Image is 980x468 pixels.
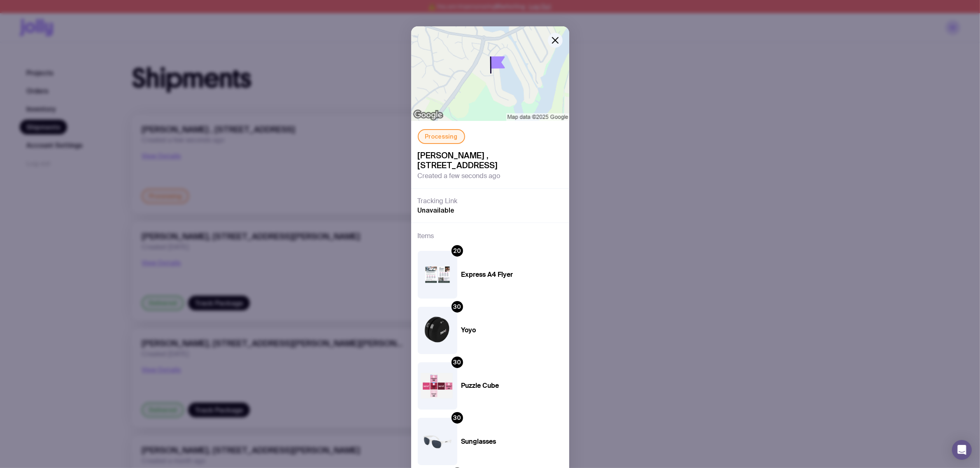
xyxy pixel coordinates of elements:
[452,301,463,313] div: 30
[418,151,563,170] span: [PERSON_NAME] , [STREET_ADDRESS]
[461,326,513,334] h4: Yoyo
[411,26,569,121] img: staticmap
[452,412,463,424] div: 30
[461,382,513,390] h4: Puzzle Cube
[452,357,463,368] div: 30
[418,197,458,205] h3: Tracking Link
[461,271,513,279] h4: Express A4 Flyer
[418,206,455,214] span: Unavailable
[418,129,465,144] div: Processing
[418,231,434,241] h3: Items
[418,172,500,180] span: Created a few seconds ago
[452,245,463,257] div: 20
[952,440,972,460] div: Open Intercom Messenger
[461,438,513,446] h4: Sunglasses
